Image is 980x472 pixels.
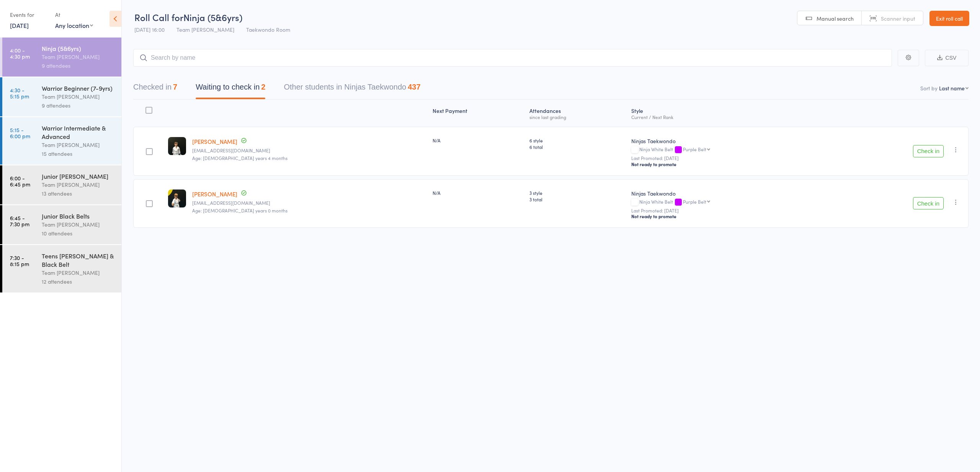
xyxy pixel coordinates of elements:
[2,117,121,165] a: 5:15 -6:00 pmWarrior Intermediate & AdvancedTeam [PERSON_NAME]15 attendees
[631,155,826,161] small: Last Promoted: [DATE]
[192,200,426,206] small: ashleyjsmith@me.com
[631,199,826,206] div: Ninja White Belt
[2,245,121,292] a: 7:30 -8:15 pmTeens [PERSON_NAME] & Black BeltTeam [PERSON_NAME]12 attendees
[529,144,625,150] span: 6 total
[529,196,625,203] span: 3 total
[42,220,115,229] div: Team [PERSON_NAME]
[42,229,115,238] div: 10 attendees
[42,212,115,220] div: Junior Black Belts
[2,205,121,244] a: 6:45 -7:30 pmJunior Black BeltsTeam [PERSON_NAME]10 attendees
[192,190,237,198] a: [PERSON_NAME]
[929,11,969,26] a: Exit roll call
[920,84,938,92] label: Sort by
[42,252,115,268] div: Teens [PERSON_NAME] & Black Belt
[913,197,944,209] button: Check in
[10,47,30,59] time: 4:00 - 4:30 pm
[529,137,625,144] span: 6 style
[430,103,527,123] div: Next Payment
[173,83,177,91] div: 7
[42,140,115,149] div: Team [PERSON_NAME]
[10,215,29,227] time: 6:45 - 7:30 pm
[168,137,186,155] img: image1754373661.png
[881,15,915,22] span: Scanner input
[2,38,121,77] a: 4:00 -4:30 pmNinja (5&6yrs)Team [PERSON_NAME]9 attendees
[631,114,826,119] div: Current / Next Rank
[42,101,115,110] div: 9 attendees
[192,148,426,153] small: hellomeganjo@gmail.com
[529,114,625,119] div: since last grading
[261,83,265,91] div: 2
[925,50,969,66] button: CSV
[196,79,265,99] button: Waiting to check in2
[2,77,121,116] a: 4:30 -5:15 pmWarrior Beginner (7-9yrs)Team [PERSON_NAME]9 attendees
[42,172,115,180] div: Junior [PERSON_NAME]
[433,189,524,196] div: N/A
[10,175,30,187] time: 6:00 - 6:45 pm
[42,149,115,158] div: 15 attendees
[631,213,826,219] div: Not ready to promote
[631,137,826,145] div: Ninjas Taekwondo
[176,26,234,33] span: Team [PERSON_NAME]
[631,208,826,213] small: Last Promoted: [DATE]
[433,137,524,144] div: N/A
[55,21,93,29] div: Any location
[192,207,287,214] span: Age: [DEMOGRAPHIC_DATA] years 0 months
[42,180,115,189] div: Team [PERSON_NAME]
[631,189,826,197] div: Ninjas Taekwondo
[42,92,115,101] div: Team [PERSON_NAME]
[42,84,115,92] div: Warrior Beginner (7-9yrs)
[939,84,965,92] div: Last name
[683,147,706,152] div: Purple Belt
[168,189,186,207] img: image1759899681.png
[631,147,826,153] div: Ninja White Belt
[42,44,115,52] div: Ninja (5&6yrs)
[10,21,29,29] a: [DATE]
[192,137,237,145] a: [PERSON_NAME]
[42,124,115,140] div: Warrior Intermediate & Advanced
[42,277,115,286] div: 12 attendees
[10,127,30,139] time: 5:15 - 6:00 pm
[42,52,115,61] div: Team [PERSON_NAME]
[134,11,183,23] span: Roll Call for
[408,83,420,91] div: 437
[526,103,628,123] div: Atten­dances
[133,79,177,99] button: Checked in7
[631,161,826,167] div: Not ready to promote
[10,87,29,99] time: 4:30 - 5:15 pm
[628,103,830,123] div: Style
[2,165,121,204] a: 6:00 -6:45 pmJunior [PERSON_NAME]Team [PERSON_NAME]13 attendees
[10,8,47,21] div: Events for
[913,145,944,157] button: Check in
[246,26,290,33] span: Taekwondo Room
[55,8,93,21] div: At
[183,11,242,23] span: Ninja (5&6yrs)
[133,49,892,67] input: Search by name
[42,268,115,277] div: Team [PERSON_NAME]
[284,79,420,99] button: Other students in Ninjas Taekwondo437
[192,155,287,161] span: Age: [DEMOGRAPHIC_DATA] years 4 months
[10,255,29,267] time: 7:30 - 8:15 pm
[42,189,115,198] div: 13 attendees
[134,26,165,33] span: [DATE] 16:00
[817,15,854,22] span: Manual search
[683,199,706,204] div: Purple Belt
[42,61,115,70] div: 9 attendees
[529,189,625,196] span: 3 style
